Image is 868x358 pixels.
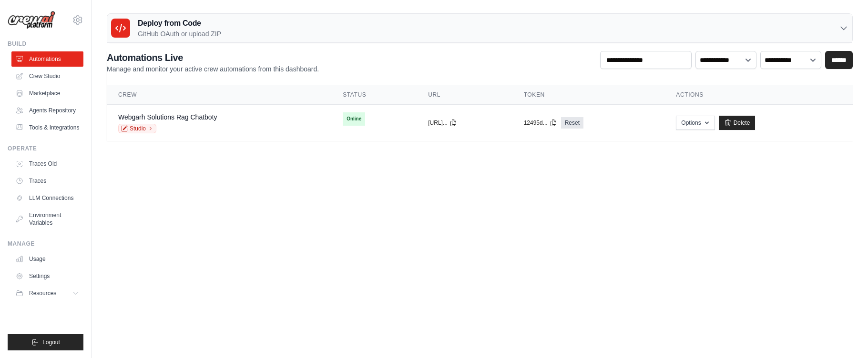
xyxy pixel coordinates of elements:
a: Agents Repository [11,103,83,118]
div: Operate [8,145,83,152]
a: Marketplace [11,86,83,101]
th: Crew [107,85,331,105]
th: Token [512,85,665,105]
a: Webgarh Solutions Rag Chatboty [118,113,217,121]
h2: Automations Live [107,51,319,64]
div: Build [8,40,83,48]
a: LLM Connections [11,190,83,206]
button: 12495d... [524,119,557,127]
a: Reset [561,117,583,129]
a: Settings [11,268,83,284]
button: Logout [8,334,83,350]
button: Options [676,116,715,130]
span: Resources [29,289,56,297]
th: Status [331,85,417,105]
th: Actions [664,85,853,105]
th: URL [417,85,512,105]
span: Logout [42,338,60,346]
p: GitHub OAuth or upload ZIP [138,29,221,39]
p: Manage and monitor your active crew automations from this dashboard. [107,64,319,74]
h3: Deploy from Code [138,18,221,29]
a: Usage [11,251,83,267]
a: Environment Variables [11,208,83,230]
span: Online [343,112,365,126]
a: Automations [11,51,83,67]
a: Studio [118,124,156,133]
div: Manage [8,240,83,248]
a: Delete [719,116,756,130]
a: Tools & Integrations [11,120,83,135]
a: Traces [11,173,83,189]
a: Crew Studio [11,69,83,84]
a: Traces Old [11,156,83,171]
button: Resources [11,286,83,301]
img: Logo [8,11,55,29]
